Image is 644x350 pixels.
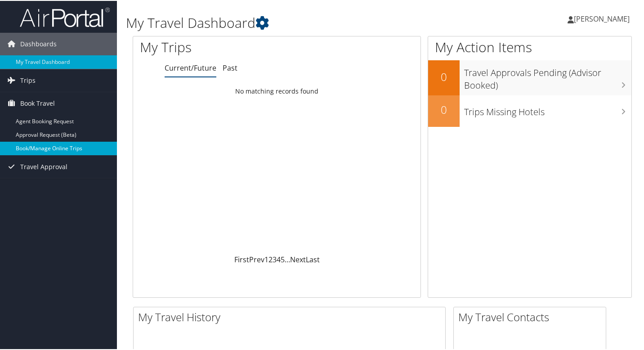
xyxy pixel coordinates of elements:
[273,254,277,264] a: 3
[428,94,631,126] a: 0Trips Missing Hotels
[277,254,281,264] a: 4
[20,91,55,114] span: Book Travel
[306,254,320,264] a: Last
[264,254,268,264] a: 1
[428,37,631,56] h1: My Action Items
[138,309,445,324] h2: My Travel History
[20,155,67,177] span: Travel Approval
[20,32,57,54] span: Dashboards
[428,59,631,94] a: 0Travel Approvals Pending (Advisor Booked)
[458,309,606,324] h2: My Travel Contacts
[126,13,468,31] h1: My Travel Dashboard
[223,62,237,72] a: Past
[249,254,264,264] a: Prev
[464,100,631,117] h3: Trips Missing Hotels
[140,37,294,56] h1: My Trips
[574,13,630,23] span: [PERSON_NAME]
[285,254,290,264] span: …
[234,254,249,264] a: First
[568,4,639,31] a: [PERSON_NAME]
[20,68,36,91] span: Trips
[428,68,460,84] h2: 0
[428,101,460,117] h2: 0
[290,254,306,264] a: Next
[464,61,631,91] h3: Travel Approvals Pending (Advisor Booked)
[268,254,273,264] a: 2
[133,82,420,99] td: No matching records found
[20,6,110,27] img: airportal-logo.png
[165,62,216,72] a: Current/Future
[281,254,285,264] a: 5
